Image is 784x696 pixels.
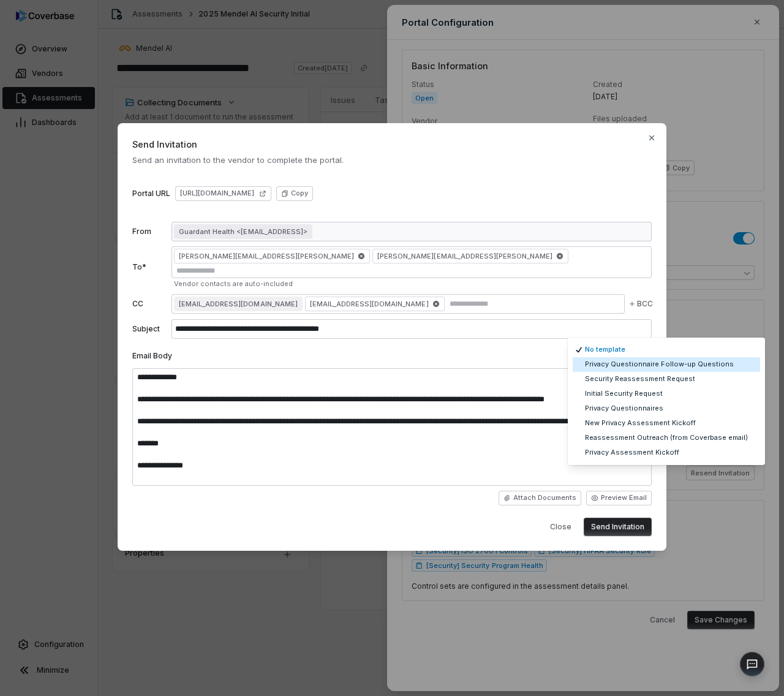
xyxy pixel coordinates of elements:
[585,360,734,369] span: Privacy Questionnaire Follow-up Questions
[585,345,625,354] span: No template
[585,404,663,413] span: Privacy Questionnaires
[585,374,695,384] span: Security Reassessment Request
[585,389,663,398] span: Initial Security Request
[585,448,679,457] span: Privacy Assessment Kickoff
[585,418,696,428] span: New Privacy Assessment Kickoff
[585,433,748,442] span: Reassessment Outreach (from Coverbase email)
